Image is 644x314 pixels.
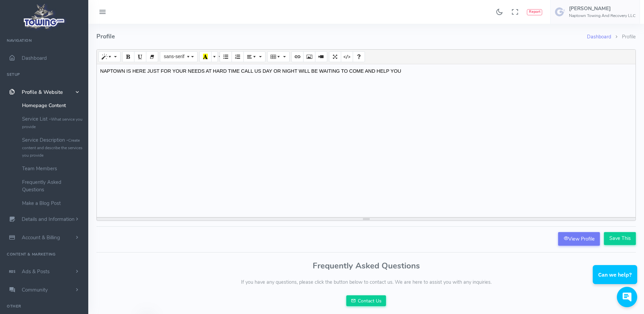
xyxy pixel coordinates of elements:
[97,217,636,221] div: resize
[22,216,75,223] span: Details and Information
[17,112,88,133] a: Service List -What service you provide
[146,51,158,62] button: Remove Font Style (CTRL+\)
[604,232,636,245] input: Save This
[569,14,636,18] h6: Naptown Towing And Recovery LLC
[96,24,587,49] h4: Profile
[134,51,146,62] button: Underline (CTRL+U)
[527,9,542,15] button: Report
[267,51,289,62] button: Table
[122,51,134,62] button: Bold (CTRL+B)
[353,51,365,62] button: Help
[232,51,244,62] button: Ordered list (CTRL+SHIFT+NUM8)
[22,89,63,95] span: Profile & Website
[17,196,88,210] a: Make a Blog Post
[199,51,211,62] button: Recent Color
[160,51,197,62] button: Font Family
[587,33,611,40] a: Dashboard
[96,261,636,270] h3: Frequently Asked Questions
[98,51,121,62] button: Style
[291,51,303,62] button: Link (CTRL+K)
[220,51,232,62] button: Unordered list (CTRL+SHIFT+NUM7)
[315,51,327,62] button: Video
[22,138,82,158] small: Create content and describe the services you provide
[21,2,67,31] img: logo
[96,279,636,286] p: If you have any questions, please click the button below to contact us. We are here to assist you...
[341,51,353,62] button: Code View
[211,51,218,62] button: More Color
[17,99,88,112] a: Homepage Content
[164,54,184,59] span: sans-serif
[22,268,50,275] span: Ads & Posts
[243,51,265,62] button: Paragraph
[558,232,600,246] a: View Profile
[611,33,636,41] li: Profile
[303,51,315,62] button: Picture
[17,162,88,175] a: Team Members
[22,55,47,62] span: Dashboard
[555,6,566,17] img: user-image
[22,117,82,129] small: What service you provide
[329,51,341,62] button: Full Screen
[97,64,636,217] div: NAPTOWN IS HERE JUST FOR YOUR NEEDS AT HARD TIME CALL US DAY OR NIGHT WILL BE WAITING TO COME AND...
[17,175,88,196] a: Frequently Asked Questions
[22,286,48,293] span: Community
[17,133,88,162] a: Service Description -Create content and describe the services you provide
[22,234,60,241] span: Account & Billing
[346,295,386,306] a: Contact Us
[588,246,644,314] iframe: Conversations
[569,6,636,11] h5: [PERSON_NAME]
